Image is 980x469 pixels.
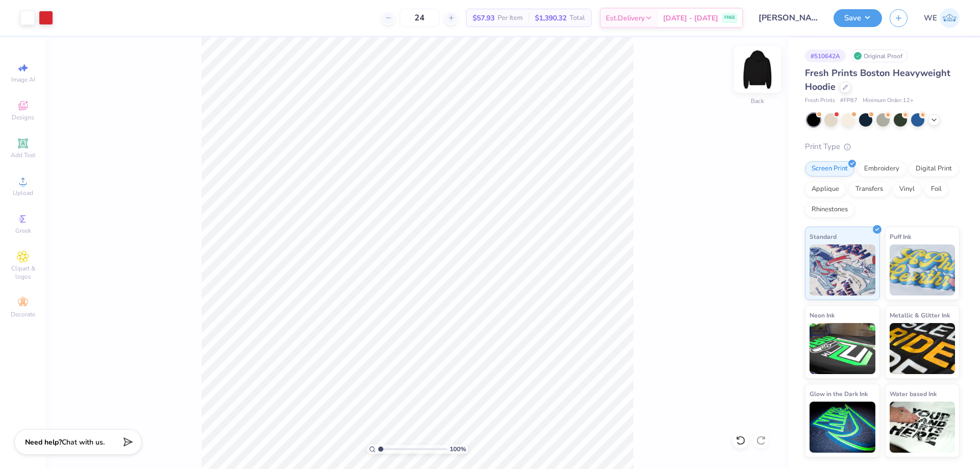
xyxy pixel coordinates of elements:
[11,310,35,318] span: Decorate
[810,310,835,320] span: Neon Ink
[663,13,718,23] span: [DATE] - [DATE]
[535,13,567,23] span: $1,390.32
[810,402,875,453] img: Glow in the Dark Ink
[62,437,105,447] span: Chat with us.
[606,13,645,23] span: Est. Delivery
[737,49,778,90] img: Back
[724,14,735,21] span: FREE
[890,402,955,453] img: Water based Ink
[924,12,937,24] span: WE
[909,161,959,177] div: Digital Print
[12,113,34,121] span: Designs
[890,231,911,242] span: Puff Ink
[849,182,890,197] div: Transfers
[805,50,846,62] div: # 510642A
[890,388,937,399] span: Water based Ink
[890,310,950,320] span: Metallic & Glitter Ink
[805,67,950,93] span: Fresh Prints Boston Heavyweight Hoodie
[834,9,882,27] button: Save
[805,141,960,153] div: Print Type
[851,50,908,62] div: Original Proof
[805,161,854,177] div: Screen Print
[751,8,826,28] input: Untitled Design
[810,231,837,242] span: Standard
[890,244,955,295] img: Puff Ink
[940,8,960,28] img: Werrine Empeynado
[863,96,914,105] span: Minimum Order: 12 +
[751,96,764,106] div: Back
[400,9,439,27] input: – –
[450,445,466,454] span: 100 %
[810,323,875,374] img: Neon Ink
[11,76,35,84] span: Image AI
[840,96,857,105] span: # FP87
[25,437,62,447] strong: Need help?
[805,202,854,217] div: Rhinestones
[890,323,955,374] img: Metallic & Glitter Ink
[893,182,921,197] div: Vinyl
[857,161,906,177] div: Embroidery
[13,189,33,197] span: Upload
[5,264,41,281] span: Clipart & logos
[810,388,868,399] span: Glow in the Dark Ink
[924,182,948,197] div: Foil
[805,96,835,105] span: Fresh Prints
[11,151,35,159] span: Add Text
[473,13,495,23] span: $57.93
[924,8,960,28] a: WE
[15,227,31,235] span: Greek
[570,13,585,23] span: Total
[810,244,875,295] img: Standard
[805,182,846,197] div: Applique
[498,13,523,23] span: Per Item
